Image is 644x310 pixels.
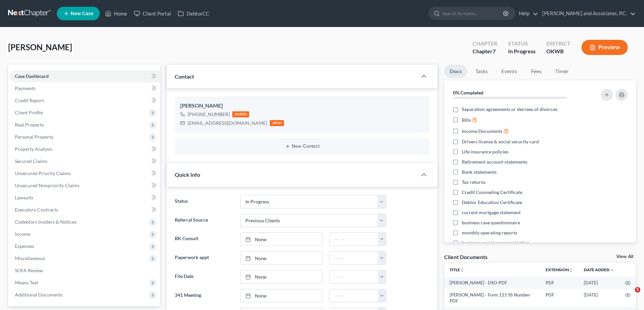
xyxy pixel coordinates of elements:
i: expand_more [610,268,614,272]
label: File Date [171,270,237,284]
label: Status [171,195,237,208]
span: Contact [175,73,194,80]
span: New Case [71,11,93,16]
a: SOFA Review [9,264,160,277]
span: [PERSON_NAME] [8,42,72,52]
span: Retirement account statements [462,159,527,165]
a: Property Analysis [9,143,160,155]
td: PDF [540,289,578,307]
div: [EMAIL_ADDRESS][DOMAIN_NAME] [188,120,267,126]
input: -- : -- [330,289,378,302]
a: Credit Report [9,94,160,107]
div: Status [508,40,535,48]
label: BK Consult [171,232,237,246]
span: Unsecured Priority Claims [15,170,71,176]
a: Payments [9,82,160,94]
span: Real Property [15,122,44,128]
a: Client Portal [130,7,174,20]
div: mobile [232,111,249,117]
a: [PERSON_NAME] and Associates, P.C. [539,7,636,20]
span: Secured Claims [15,158,47,164]
a: Unsecured Nonpriority Claims [9,179,160,192]
div: OKWB [546,48,571,55]
td: [PERSON_NAME] - DSO-PDF [444,277,540,289]
div: other [270,120,284,126]
a: Timer [550,65,574,78]
div: [PERSON_NAME] [180,102,424,110]
strong: 0% Completed [453,90,483,95]
span: Unsecured Nonpriority Claims [15,182,79,188]
input: Search by name... [442,7,504,20]
input: -- : -- [330,271,378,283]
a: Docs [444,65,467,78]
span: Credit Counseling Certificate [462,189,522,196]
a: Home [102,7,130,20]
div: Chapter [473,40,497,48]
span: monthly operating reports [462,229,517,236]
a: Fees [525,65,547,78]
a: None [241,252,322,264]
a: Extensionunfold_more [546,267,573,272]
button: New Contact [180,144,424,149]
span: Lawsuits [15,195,33,200]
a: Events [496,65,523,78]
a: Case Dashboard [9,70,160,82]
span: SOFA Review [15,267,43,273]
span: 7 [493,48,496,54]
span: Income Documents [462,128,502,135]
span: Debtor Education Certificate [462,199,522,206]
span: Miscellaneous [15,255,45,261]
a: View All [616,254,633,259]
input: -- : -- [330,252,378,264]
span: Means Test [15,280,38,285]
input: -- : -- [330,233,378,246]
td: PDF [540,277,578,289]
a: Unsecured Priority Claims [9,167,160,179]
a: DebtorCC [174,7,213,20]
a: Titleunfold_more [450,267,464,272]
a: Help [516,7,538,20]
div: Chapter [473,48,497,55]
span: Property Analysis [15,146,52,152]
div: District [546,40,571,48]
span: Drivers license & social security card [462,138,539,145]
div: In Progress [508,48,535,55]
span: current mortgage statement [462,209,521,216]
span: Client Profile [15,110,43,115]
label: Paperwork appt [171,251,237,265]
i: unfold_more [460,268,464,272]
div: [PHONE_NUMBER] [188,111,230,118]
a: Executory Contracts [9,204,160,216]
a: None [241,233,322,246]
td: [PERSON_NAME] - Form 121 SS Number-PDF [444,289,540,307]
td: [DATE] [578,277,620,289]
span: Executory Contracts [15,207,58,213]
a: Tasks [470,65,493,78]
a: None [241,271,322,283]
iframe: Intercom live chat [621,287,637,303]
a: Date Added expand_more [584,267,614,272]
span: business case questionnaire [462,219,520,226]
span: Separation agreements or decrees of divorces [462,106,557,113]
td: [DATE] [578,289,620,307]
span: 5 [635,287,640,292]
a: Lawsuits [9,192,160,204]
button: Preview [581,40,628,55]
span: Expenses [15,243,34,249]
a: None [241,289,322,302]
span: Bank statements [462,169,497,175]
span: Additional Documents [15,292,63,298]
span: Payments [15,85,35,91]
span: Credit Report [15,97,44,103]
span: Tax returns [462,179,485,186]
span: Codebtors Insiders & Notices [15,219,76,225]
span: Quick Info [175,171,200,178]
label: Referral Source [171,214,237,227]
span: Life insurance policies [462,148,508,155]
i: unfold_more [569,268,573,272]
span: Income [15,231,30,237]
span: Bills [462,117,471,123]
span: Personal Property [15,134,53,140]
label: 341 Meeting [171,289,237,303]
a: Secured Claims [9,155,160,167]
